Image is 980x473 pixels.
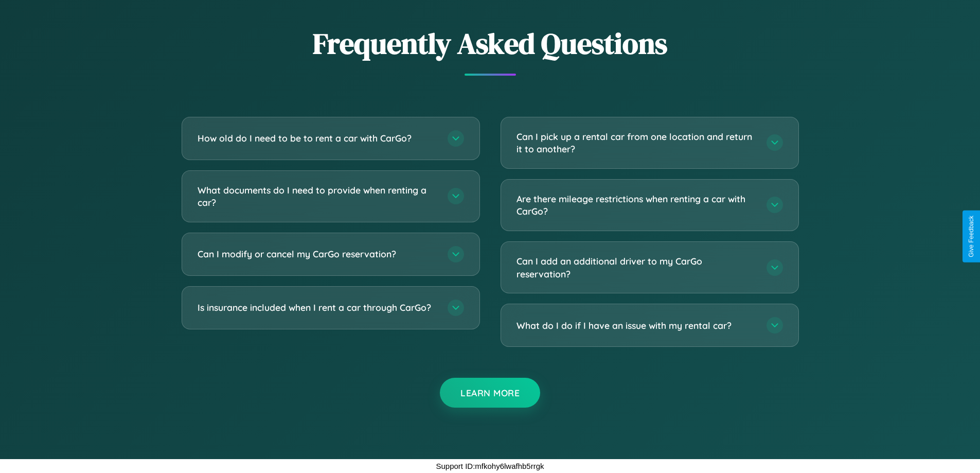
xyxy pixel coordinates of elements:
h3: Is insurance included when I rent a car through CarGo? [198,301,437,314]
button: Learn More [440,378,540,408]
div: Give Feedback [968,216,975,257]
h3: Can I add an additional driver to my CarGo reservation? [516,255,756,280]
h3: Can I pick up a rental car from one location and return it to another? [516,130,756,155]
h3: What documents do I need to provide when renting a car? [198,184,437,209]
p: Support ID: mfkohy6lwafhb5rrgk [436,459,544,473]
h3: How old do I need to be to rent a car with CarGo? [198,132,437,145]
h2: Frequently Asked Questions [182,24,799,63]
h3: What do I do if I have an issue with my rental car? [516,319,756,332]
h3: Are there mileage restrictions when renting a car with CarGo? [516,192,756,218]
h3: Can I modify or cancel my CarGo reservation? [198,248,437,260]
